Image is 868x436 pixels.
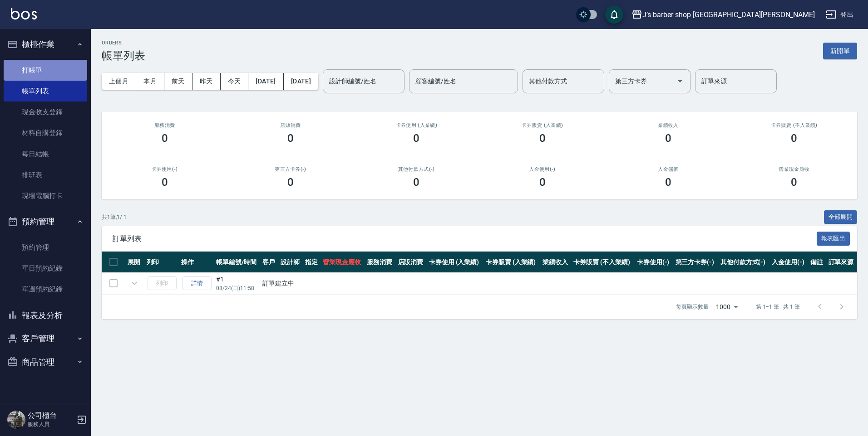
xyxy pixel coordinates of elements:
[260,273,857,294] td: 訂單建立中
[712,295,741,319] div: 1000
[769,252,808,273] th: 入金使用(-)
[4,185,87,206] a: 現場電腦打卡
[102,213,127,221] p: 共 1 筆, 1 / 1
[4,304,87,327] button: 報表及分析
[221,73,249,90] button: 今天
[673,74,687,88] button: Open
[216,284,258,292] p: 08/24 (日) 11:58
[179,252,214,273] th: 操作
[826,252,857,273] th: 訂單來源
[817,234,850,242] a: 報表匯出
[144,252,179,273] th: 列印
[824,210,858,224] button: 全部展開
[162,176,168,189] h3: 0
[673,252,718,273] th: 第三方卡券(-)
[823,46,857,55] a: 新開單
[808,252,826,273] th: 備註
[260,252,278,273] th: 客戶
[490,122,594,128] h2: 卡券販賣 (入業績)
[540,252,571,273] th: 業績收入
[365,166,469,172] h2: 其他付款方式(-)
[665,132,671,145] h3: 0
[822,6,857,23] button: 登出
[823,43,857,59] button: 新開單
[4,81,87,102] a: 帳單列表
[4,122,87,143] a: 材料自購登錄
[635,252,673,273] th: 卡券使用(-)
[483,252,540,273] th: 卡券販賣 (入業績)
[539,132,546,145] h3: 0
[102,73,136,90] button: 上個月
[28,420,74,428] p: 服務人員
[238,122,342,128] h2: 店販消費
[4,258,87,279] a: 單日預約紀錄
[791,132,797,145] h3: 0
[676,303,709,311] p: 每頁顯示數量
[4,327,87,350] button: 客戶管理
[214,273,260,294] td: #1
[605,5,623,24] button: save
[284,73,318,90] button: [DATE]
[192,73,221,90] button: 昨天
[287,132,294,145] h3: 0
[742,122,846,128] h2: 卡券販賣 (不入業績)
[28,411,74,420] h5: 公司櫃台
[7,411,25,429] img: Person
[4,210,87,233] button: 預約管理
[490,166,594,172] h2: 入金使用(-)
[238,166,342,172] h2: 第三方卡券(-)
[791,176,797,189] h3: 0
[214,252,260,273] th: 帳單編號/時間
[162,132,168,145] h3: 0
[628,5,819,24] button: J’s barber shop [GEOGRAPHIC_DATA][PERSON_NAME]
[539,176,546,189] h3: 0
[365,252,395,273] th: 服務消費
[113,122,217,128] h3: 服務消費
[4,33,87,56] button: 櫃檯作業
[365,122,469,128] h2: 卡券使用 (入業績)
[413,132,419,145] h3: 0
[616,122,720,128] h2: 業績收入
[4,102,87,122] a: 現金收支登錄
[278,252,303,273] th: 設計師
[756,303,800,311] p: 第 1–1 筆 共 1 筆
[427,252,483,273] th: 卡券使用 (入業績)
[102,40,145,46] h2: ORDERS
[321,252,365,273] th: 營業現金應收
[4,237,87,258] a: 預約管理
[164,73,192,90] button: 前天
[125,252,144,273] th: 展開
[665,176,671,189] h3: 0
[571,252,635,273] th: 卡券販賣 (不入業績)
[718,252,770,273] th: 其他付款方式(-)
[248,73,283,90] button: [DATE]
[102,49,145,62] h3: 帳單列表
[817,232,850,246] button: 報表匯出
[4,60,87,81] a: 打帳單
[113,166,217,172] h2: 卡券使用(-)
[4,279,87,300] a: 單週預約紀錄
[113,234,817,243] span: 訂單列表
[303,252,321,273] th: 指定
[642,9,815,20] div: J’s barber shop [GEOGRAPHIC_DATA][PERSON_NAME]
[413,176,419,189] h3: 0
[616,166,720,172] h2: 入金儲值
[287,176,294,189] h3: 0
[396,252,427,273] th: 店販消費
[742,166,846,172] h2: 營業現金應收
[136,73,164,90] button: 本月
[4,350,87,374] button: 商品管理
[4,165,87,185] a: 排班表
[4,144,87,165] a: 每日結帳
[11,8,37,19] img: Logo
